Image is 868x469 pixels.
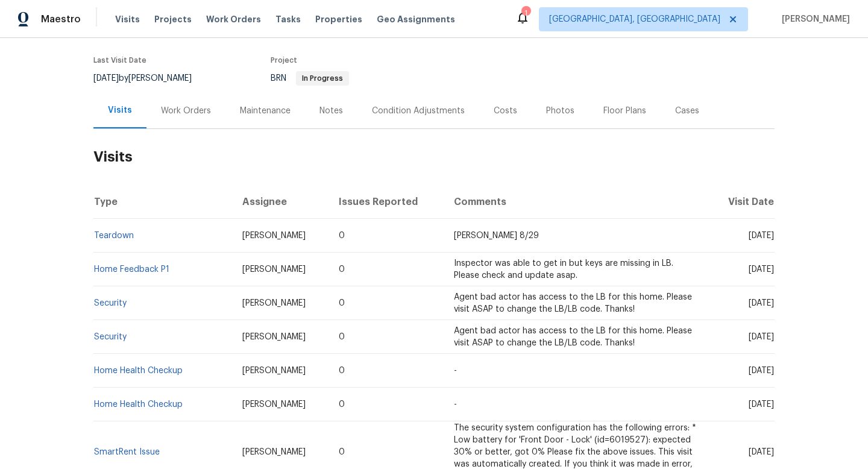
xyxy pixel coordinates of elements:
span: - [454,367,457,375]
a: Security [94,333,127,341]
span: [DATE] [93,74,119,83]
a: SmartRent Issue [94,448,160,456]
div: by [PERSON_NAME] [93,71,206,86]
a: Home Feedback P1 [94,265,169,274]
span: 0 [339,333,345,341]
span: [PERSON_NAME] 8/29 [454,231,539,240]
span: - [454,400,457,409]
span: Properties [315,13,362,25]
h2: Visits [93,129,775,185]
span: [GEOGRAPHIC_DATA], [GEOGRAPHIC_DATA] [549,13,720,25]
span: 0 [339,448,345,456]
th: Issues Reported [329,185,444,219]
span: [PERSON_NAME] [242,448,306,456]
a: Home Health Checkup [94,400,183,409]
th: Assignee [233,185,329,219]
span: Visits [115,13,140,25]
span: [PERSON_NAME] [242,367,306,375]
span: 0 [339,265,345,274]
th: Visit Date [709,185,775,219]
span: [DATE] [749,400,774,409]
span: Agent bad actor has access to the LB for this home. Please visit ASAP to change the LB/LB code. T... [454,327,692,347]
div: 1 [521,7,530,19]
div: Notes [319,105,343,117]
span: [DATE] [749,448,774,456]
th: Type [93,185,233,219]
div: Costs [494,105,517,117]
span: Agent bad actor has access to the LB for this home. Please visit ASAP to change the LB/LB code. T... [454,293,692,313]
span: Tasks [275,15,301,24]
div: Condition Adjustments [372,105,465,117]
span: [PERSON_NAME] [242,333,306,341]
span: [PERSON_NAME] [242,231,306,240]
span: [DATE] [749,333,774,341]
span: 0 [339,400,345,409]
span: Last Visit Date [93,57,146,64]
span: 0 [339,367,345,375]
span: [DATE] [749,367,774,375]
span: Maestro [41,13,81,25]
a: Home Health Checkup [94,367,183,375]
span: Inspector was able to get in but keys are missing in LB. Please check and update asap. [454,259,673,280]
span: [DATE] [749,231,774,240]
span: Project [271,57,297,64]
span: 0 [339,231,345,240]
span: [PERSON_NAME] [242,400,306,409]
span: [DATE] [749,299,774,307]
div: Cases [675,105,699,117]
th: Comments [444,185,709,219]
span: [PERSON_NAME] [242,299,306,307]
a: Teardown [94,231,134,240]
span: [PERSON_NAME] [242,265,306,274]
span: 0 [339,299,345,307]
span: Projects [154,13,192,25]
span: Work Orders [206,13,261,25]
span: BRN [271,74,349,83]
a: Security [94,299,127,307]
div: Work Orders [161,105,211,117]
div: Maintenance [240,105,291,117]
div: Photos [546,105,574,117]
div: Floor Plans [603,105,646,117]
span: [DATE] [749,265,774,274]
span: In Progress [297,75,348,82]
span: [PERSON_NAME] [777,13,850,25]
span: Geo Assignments [377,13,455,25]
div: Visits [108,104,132,116]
